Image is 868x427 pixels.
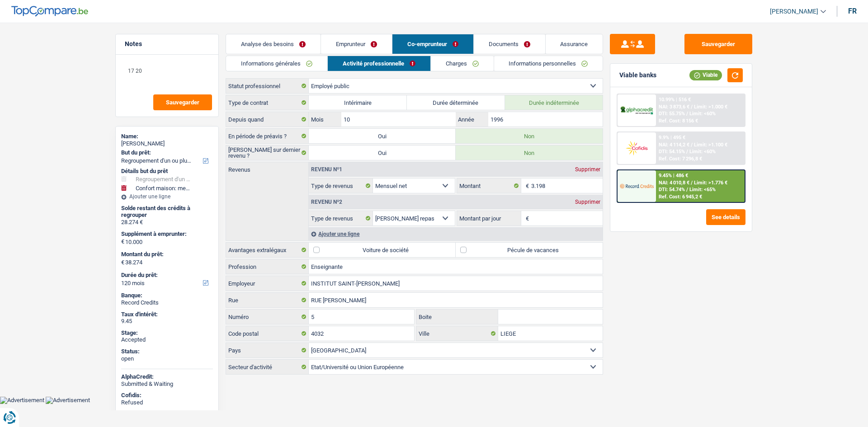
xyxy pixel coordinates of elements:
div: 28.274 € [121,219,213,226]
span: / [686,187,688,192]
a: Charges [431,56,494,71]
div: Refused [121,399,213,406]
span: € [521,211,531,225]
h5: Notes [125,40,209,48]
img: AlphaCredit [620,105,653,116]
span: NAI: 4 114,2 € [659,142,689,148]
label: Voiture de société [309,243,456,257]
label: Mois [309,112,341,127]
div: Record Credits [121,299,213,306]
span: / [686,111,688,117]
a: Assurance [546,34,603,54]
button: Sauvegarder [684,34,752,54]
a: Activité professionnelle [328,56,430,71]
div: Supprimer [573,167,603,172]
div: Ref. Cost: 6 945,2 € [659,194,702,200]
div: 9.45% | 486 € [659,173,688,178]
label: Numéro [226,310,309,324]
button: Sauvegarder [153,94,212,110]
div: Stage: [121,329,213,337]
span: DTI: 55.75% [659,111,685,117]
div: Revenu nº2 [309,199,344,205]
div: Détails but du prêt [121,168,213,175]
label: Avantages extralégaux [226,243,309,257]
a: [PERSON_NAME] [763,4,826,19]
span: NAI: 3 873,6 € [659,104,689,110]
div: 9.45 [121,318,213,325]
label: Type de revenus [309,211,373,225]
div: Viable [689,70,722,80]
label: Type de contrat [226,95,309,110]
a: Documents [474,34,545,54]
button: See details [706,209,745,225]
div: Solde restant des crédits à regrouper [121,205,213,219]
label: Durée indéterminée [505,95,603,110]
div: Ref. Cost: 8 156 € [659,118,698,124]
span: / [686,149,688,155]
div: Ref. Cost: 7 296,8 € [659,156,702,162]
span: [PERSON_NAME] [770,8,818,15]
label: Pays [226,343,309,357]
label: Montant du prêt: [121,251,211,258]
label: Statut professionnel [226,79,309,93]
label: Montant par jour [457,211,521,225]
a: Analyse des besoins [226,34,321,54]
label: Revenus [226,162,308,173]
div: Ajouter une ligne [121,193,213,200]
label: Type de revenus [309,178,373,193]
label: Ville [416,326,499,341]
span: € [121,259,124,266]
label: Non [456,129,603,143]
div: AlphaCredit: [121,373,213,380]
span: Limit: <60% [689,111,716,117]
span: Limit: <60% [689,149,716,155]
div: Taux d'intérêt: [121,311,213,318]
label: Intérimaire [309,95,407,110]
span: Limit: >1.000 € [694,104,727,110]
span: Limit: >1.100 € [694,142,727,148]
span: Limit: >1.776 € [694,180,727,186]
label: Code postal [226,326,309,341]
label: Supplément à emprunter: [121,230,211,238]
div: 10.99% | 516 € [659,97,691,103]
div: 9.9% | 495 € [659,135,685,141]
label: Oui [309,129,456,143]
a: Informations générales [226,56,327,71]
span: / [691,180,693,186]
label: En période de préavis ? [226,129,309,143]
label: Pécule de vacances [456,243,603,257]
label: But du prêt: [121,149,211,156]
label: Montant [457,178,521,193]
img: Advertisement [46,397,90,404]
span: € [121,238,124,245]
div: Supprimer [573,199,603,205]
div: Revenu nº1 [309,167,344,172]
div: Name: [121,133,213,140]
img: Cofidis [620,140,653,156]
span: Sauvegarder [166,99,199,105]
div: Status: [121,348,213,355]
label: Oui [309,145,456,160]
a: Informations personnelles [494,56,603,71]
label: Profession [226,259,309,274]
img: Record Credits [620,178,653,194]
span: / [691,142,693,148]
label: Boite [416,310,499,324]
span: DTI: 54.74% [659,187,685,192]
label: Employeur [226,276,309,291]
label: Non [456,145,603,160]
span: Limit: <65% [689,187,716,192]
div: Submitted & Waiting [121,380,213,388]
div: Ajouter une ligne [309,227,603,240]
a: Emprunteur [321,34,392,54]
label: Depuis quand [226,112,309,127]
span: € [521,178,531,193]
div: Accepted [121,336,213,343]
label: Année [456,112,488,127]
input: MM [341,112,456,127]
div: Banque: [121,292,213,299]
label: Rue [226,293,309,307]
img: TopCompare Logo [11,6,88,17]
label: Secteur d'activité [226,360,309,374]
div: open [121,355,213,362]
